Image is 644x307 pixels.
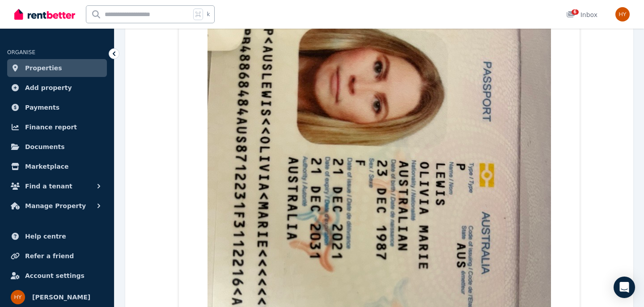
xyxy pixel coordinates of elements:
a: Marketplace [7,158,107,175]
a: Refer a friend [7,247,107,265]
span: Finance report [25,122,77,132]
span: Properties [25,63,62,73]
span: Documents [25,141,65,152]
div: Inbox [566,10,597,19]
a: Finance report [7,118,107,136]
div: Open Intercom Messenger [614,277,635,298]
span: Payments [25,102,59,113]
img: Helen Yiallouros [615,7,630,21]
span: 6 [572,9,579,15]
a: Add property [7,79,107,97]
a: Properties [7,59,107,77]
a: Documents [7,138,107,156]
span: Refer a friend [25,251,74,261]
img: Helen Yiallouros [11,290,25,304]
span: Account settings [25,270,85,281]
span: [PERSON_NAME] [32,292,90,303]
span: Add property [25,82,72,93]
button: Find a tenant [7,177,107,195]
span: Manage Property [25,200,86,211]
a: Payments [7,98,107,116]
span: Find a tenant [25,181,72,192]
img: RentBetter [14,8,75,21]
span: Marketplace [25,161,68,172]
span: ORGANISE [7,49,35,55]
span: Help centre [25,231,66,242]
a: Help centre [7,227,107,245]
button: Manage Property [7,197,107,215]
span: k [207,11,210,18]
a: Account settings [7,267,107,285]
